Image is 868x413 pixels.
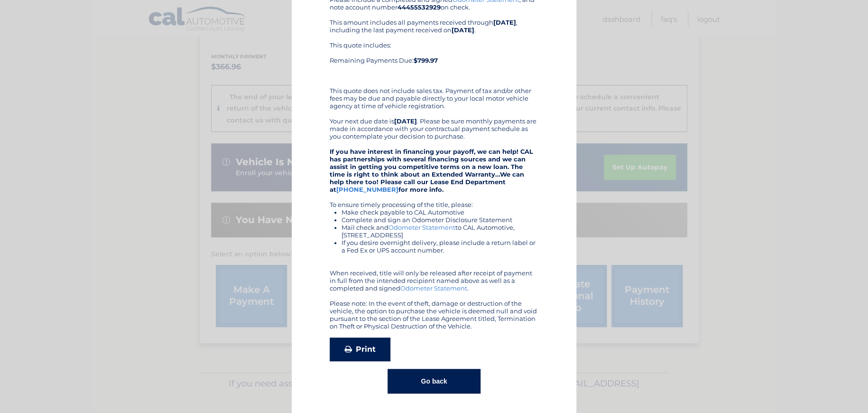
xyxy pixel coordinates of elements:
[388,224,455,231] a: Odometer Statement
[414,56,438,64] b: $799.97
[388,369,480,394] button: Go back
[330,41,538,79] div: This quote includes: Remaining Payments Due:
[394,117,417,125] b: [DATE]
[342,224,538,239] li: Mail check and to CAL Automotive, [STREET_ADDRESS]
[330,148,533,193] strong: If you have interest in financing your payoff, we can help! CAL has partnerships with several fin...
[400,284,467,292] a: Odometer Statement
[452,26,474,34] b: [DATE]
[330,338,390,361] a: Print
[397,3,441,11] b: 44455532929
[493,19,516,26] b: [DATE]
[342,208,538,216] li: Make check payable to CAL Automotive
[336,186,398,193] a: [PHONE_NUMBER]
[342,216,538,224] li: Complete and sign an Odometer Disclosure Statement
[342,239,538,254] li: If you desire overnight delivery, please include a return label or a Fed Ex or UPS account number.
